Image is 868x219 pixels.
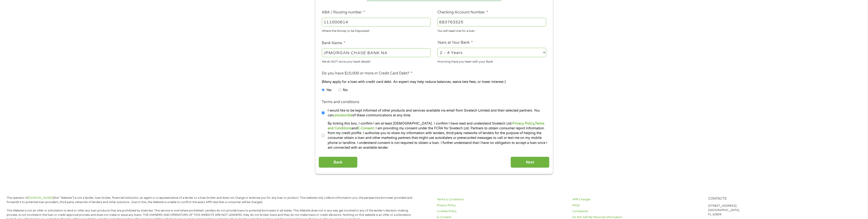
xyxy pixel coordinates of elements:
p: The operator of (this “Website”) is not a lender, loan broker, financial institution, an agent or... [7,196,414,204]
div: We do NOT store your bank details! [322,58,431,64]
div: (Many apply for a loan with credit card debt. An expert may help reduce balances, waive late fees... [322,79,546,84]
a: E-Consent [357,126,374,130]
a: Terms & Conditions [437,197,567,202]
label: I would like to be kept informed of other products and services available via email from Sivetech... [325,108,548,118]
div: Where the Money to be Deposited [322,27,431,33]
a: unsubscribe [333,113,352,117]
a: Privacy Policy [512,122,534,125]
label: Terms and conditions [322,100,359,104]
label: Years at Your Bank [437,40,473,45]
label: Yes [326,88,332,93]
a: [DOMAIN_NAME] [28,196,53,200]
div: How long Have you been with your Bank [437,58,546,64]
p: [STREET_ADDRESS], [GEOGRAPHIC_DATA], FL 32804. [708,204,838,217]
div: You will need one for a loan. [437,27,546,33]
label: No [343,88,348,93]
h4: Contacts [708,197,838,201]
a: FAQs [572,203,702,208]
label: Checking Account Number [437,10,488,15]
label: Do you have $10,000 or more in Credit Card Debt? [322,71,413,76]
input: 345634636 [437,18,546,26]
input: Back [319,157,357,168]
a: Terms and Conditions [328,122,544,130]
label: Bank Name [322,41,345,46]
label: ABA / Routing number [322,10,365,15]
input: 263177916 [322,18,431,26]
label: By ticking this box, I confirm I am at least [DEMOGRAPHIC_DATA]. I confirm I have read and unders... [325,121,548,150]
a: Cookies Policy [437,209,567,214]
input: Next [511,157,549,168]
a: Privacy Policy [437,203,567,208]
a: APR Charges [572,197,702,202]
a: Complaints [572,209,702,214]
